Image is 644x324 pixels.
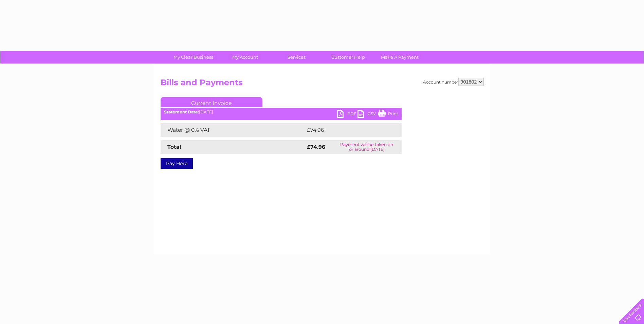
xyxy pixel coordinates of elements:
[372,51,428,64] a: Make A Payment
[332,140,402,154] td: Payment will be taken on or around [DATE]
[165,51,221,64] a: My Clear Business
[378,110,398,120] a: Print
[161,78,484,91] h2: Bills and Payments
[305,123,388,137] td: £74.96
[161,158,193,169] a: Pay Here
[161,123,305,137] td: Water @ 0% VAT
[423,78,484,86] div: Account number
[161,110,402,114] div: [DATE]
[337,110,357,120] a: PDF
[161,97,262,107] a: Current Invoice
[164,109,199,114] b: Statement Date:
[269,51,325,64] a: Services
[357,110,378,120] a: CSV
[320,51,376,64] a: Customer Help
[217,51,273,64] a: My Account
[307,144,325,150] strong: £74.96
[167,144,181,150] strong: Total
